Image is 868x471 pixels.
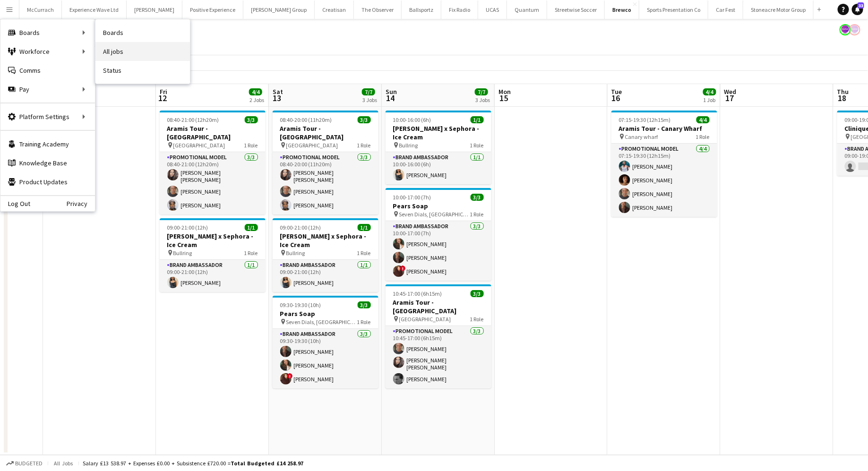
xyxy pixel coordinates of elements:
[160,111,266,214] app-job-card: 08:40-21:00 (12h20m)3/3Aramis Tour - [GEOGRAPHIC_DATA] [GEOGRAPHIC_DATA]1 RolePromotional Model3/...
[83,460,303,467] div: Salary £13 538.97 + Expenses £0.00 + Subsistence £720.00 =
[619,116,671,123] span: 07:15-19:30 (12h15m)
[167,224,208,231] span: 09:00-21:00 (12h)
[611,111,717,217] app-job-card: 07:15-19:30 (12h15m)4/4Aramis Tour - Canary Wharf Canary wharf1 RolePromotional Model4/407:15-19:...
[858,2,864,9] span: 33
[0,23,95,42] div: Boards
[67,200,95,207] a: Privacy
[287,373,293,379] span: !
[696,116,710,123] span: 4/4
[357,142,371,149] span: 1 Role
[358,224,371,231] span: 1/1
[167,116,219,123] span: 08:40-21:00 (12h20m)
[836,93,849,103] span: 18
[507,0,547,19] button: Quantum
[399,142,418,149] span: Bullring
[0,107,95,126] div: Platform Settings
[386,202,491,210] h3: Pears Soap
[0,80,95,99] div: Pay
[273,124,378,141] h3: Aramis Tour - [GEOGRAPHIC_DATA]
[273,309,378,318] h3: Pears Soap
[386,188,491,281] app-job-card: 10:00-17:00 (7h)3/3Pears Soap Seven Dials, [GEOGRAPHIC_DATA], [GEOGRAPHIC_DATA]1 RoleBrand Ambass...
[0,42,95,61] div: Workforce
[611,124,717,133] h3: Aramis Tour - Canary Wharf
[231,460,303,467] span: Total Budgeted £14 258.97
[639,0,708,19] button: Sports Presentation Co
[386,87,397,96] span: Sun
[399,316,451,323] span: [GEOGRAPHIC_DATA]
[0,135,95,154] a: Training Academy
[704,96,716,103] div: 1 Job
[52,460,75,467] span: All jobs
[470,211,484,218] span: 1 Role
[286,142,338,149] span: [GEOGRAPHIC_DATA]
[249,88,262,95] span: 4/4
[362,88,375,95] span: 7/7
[471,290,484,297] span: 3/3
[849,24,860,35] app-user-avatar: Sophie Barnes
[837,87,849,96] span: Thu
[95,42,190,61] a: All jobs
[273,329,378,388] app-card-role: Brand Ambassador3/309:30-19:30 (10h)[PERSON_NAME][PERSON_NAME]![PERSON_NAME]
[280,224,321,231] span: 09:00-21:00 (12h)
[354,0,402,19] button: The Observer
[286,249,305,257] span: Bullring
[852,4,863,15] a: 33
[386,284,491,388] div: 10:45-17:00 (6h15m)3/3Aramis Tour - [GEOGRAPHIC_DATA] [GEOGRAPHIC_DATA]1 RolePromotional Model3/3...
[393,290,442,297] span: 10:45-17:00 (6h15m)
[386,152,491,184] app-card-role: Brand Ambassador1/110:00-16:00 (6h)[PERSON_NAME]
[173,249,192,257] span: Bullring
[127,0,182,19] button: [PERSON_NAME]
[249,96,264,103] div: 2 Jobs
[95,61,190,80] a: Status
[400,265,406,271] span: !
[478,0,507,19] button: UCAS
[605,0,639,19] button: Brewco
[470,142,484,149] span: 1 Role
[362,96,377,103] div: 3 Jobs
[723,93,737,103] span: 17
[273,152,378,214] app-card-role: Promotional Model3/308:40-20:00 (11h20m)[PERSON_NAME] [PERSON_NAME][PERSON_NAME][PERSON_NAME]
[696,133,710,140] span: 1 Role
[160,218,266,292] app-job-card: 09:00-21:00 (12h)1/1[PERSON_NAME] x Sephora - Ice Cream Bullring1 RoleBrand Ambassador1/109:00-21...
[357,318,371,325] span: 1 Role
[273,296,378,388] div: 09:30-19:30 (10h)3/3Pears Soap Seven Dials, [GEOGRAPHIC_DATA]1 RoleBrand Ambassador3/309:30-19:30...
[625,133,658,140] span: Canary wharf
[357,249,371,257] span: 1 Role
[0,172,95,191] a: Product Updates
[497,93,511,103] span: 15
[0,61,95,80] a: Comms
[386,298,491,315] h3: Aramis Tour - [GEOGRAPHIC_DATA]
[471,116,484,123] span: 1/1
[5,458,44,469] button: Budgeted
[160,87,167,96] span: Fri
[498,87,511,96] span: Mon
[743,0,814,19] button: Stoneacre Motor Group
[386,221,491,281] app-card-role: Brand Ambassador3/310:00-17:00 (7h)[PERSON_NAME][PERSON_NAME]![PERSON_NAME]
[286,318,357,325] span: Seven Dials, [GEOGRAPHIC_DATA]
[280,301,321,308] span: 09:30-19:30 (10h)
[273,218,378,292] div: 09:00-21:00 (12h)1/1[PERSON_NAME] x Sephora - Ice Cream Bullring1 RoleBrand Ambassador1/109:00-21...
[384,93,397,103] span: 14
[173,142,225,149] span: [GEOGRAPHIC_DATA]
[724,87,737,96] span: Wed
[160,232,266,249] h3: [PERSON_NAME] x Sephora - Ice Cream
[471,194,484,201] span: 3/3
[273,232,378,249] h3: [PERSON_NAME] x Sephora - Ice Cream
[393,194,431,201] span: 10:00-17:00 (7h)
[160,152,266,214] app-card-role: Promotional Model3/308:40-21:00 (12h20m)[PERSON_NAME] [PERSON_NAME][PERSON_NAME][PERSON_NAME]
[15,460,43,467] span: Budgeted
[402,0,441,19] button: Ballsportz
[280,116,332,123] span: 08:40-20:00 (11h20m)
[475,96,490,103] div: 3 Jobs
[273,111,378,214] app-job-card: 08:40-20:00 (11h20m)3/3Aramis Tour - [GEOGRAPHIC_DATA] [GEOGRAPHIC_DATA]1 RolePromotional Model3/...
[475,88,488,95] span: 7/7
[0,200,30,207] a: Log Out
[547,0,605,19] button: Streetwise Soccer
[610,93,622,103] span: 16
[386,111,491,184] app-job-card: 10:00-16:00 (6h)1/1[PERSON_NAME] x Sephora - Ice Cream Bullring1 RoleBrand Ambassador1/110:00-16:...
